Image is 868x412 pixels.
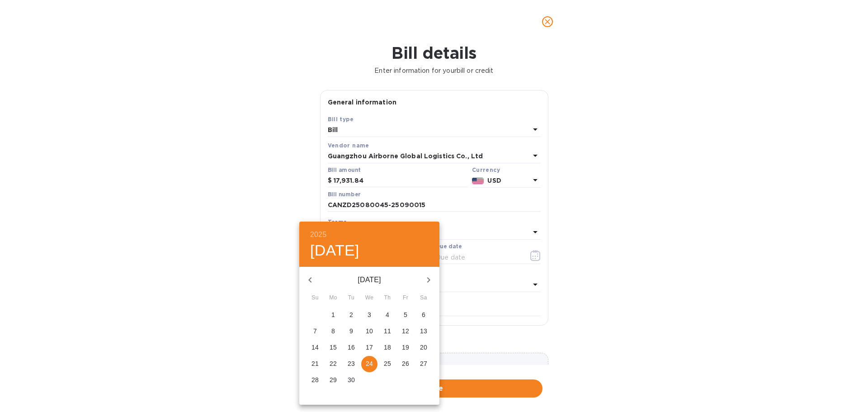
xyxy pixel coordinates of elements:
[402,343,409,352] p: 19
[422,310,425,319] p: 6
[397,307,414,323] button: 5
[397,323,414,340] button: 12
[325,356,341,372] button: 22
[415,307,432,323] button: 6
[379,323,396,340] button: 11
[325,307,341,323] button: 1
[379,307,396,323] button: 4
[313,327,317,336] p: 7
[325,372,341,388] button: 29
[343,340,359,356] button: 16
[311,343,319,352] p: 14
[361,323,377,340] button: 10
[379,340,396,356] button: 18
[420,343,427,352] p: 20
[310,228,326,241] button: 2025
[321,275,418,285] p: [DATE]
[307,323,323,340] button: 7
[379,356,396,372] button: 25
[397,294,414,303] span: Fr
[343,356,359,372] button: 23
[343,307,359,323] button: 2
[397,356,414,372] button: 26
[379,294,396,303] span: Th
[402,359,409,368] p: 26
[386,310,389,319] p: 4
[343,372,359,388] button: 30
[349,327,353,336] p: 9
[420,359,427,368] p: 27
[366,359,373,368] p: 24
[330,375,337,384] p: 29
[420,327,427,336] p: 13
[361,307,377,323] button: 3
[384,359,391,368] p: 25
[415,323,432,340] button: 13
[330,343,337,352] p: 15
[368,310,371,319] p: 3
[348,359,355,368] p: 23
[361,294,377,303] span: We
[348,343,355,352] p: 16
[330,359,337,368] p: 22
[311,359,319,368] p: 21
[325,323,341,340] button: 8
[366,327,373,336] p: 10
[343,294,359,303] span: Tu
[415,294,432,303] span: Sa
[415,356,432,372] button: 27
[307,372,323,388] button: 28
[325,294,341,303] span: Mo
[349,310,353,319] p: 2
[402,327,409,336] p: 12
[325,340,341,356] button: 15
[310,241,359,260] button: [DATE]
[384,327,391,336] p: 11
[361,340,377,356] button: 17
[331,310,335,319] p: 1
[397,340,414,356] button: 19
[348,375,355,384] p: 30
[404,310,407,319] p: 5
[331,327,335,336] p: 8
[415,340,432,356] button: 20
[307,294,323,303] span: Su
[307,356,323,372] button: 21
[366,343,373,352] p: 17
[361,356,377,372] button: 24
[343,323,359,340] button: 9
[384,343,391,352] p: 18
[311,375,319,384] p: 28
[307,340,323,356] button: 14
